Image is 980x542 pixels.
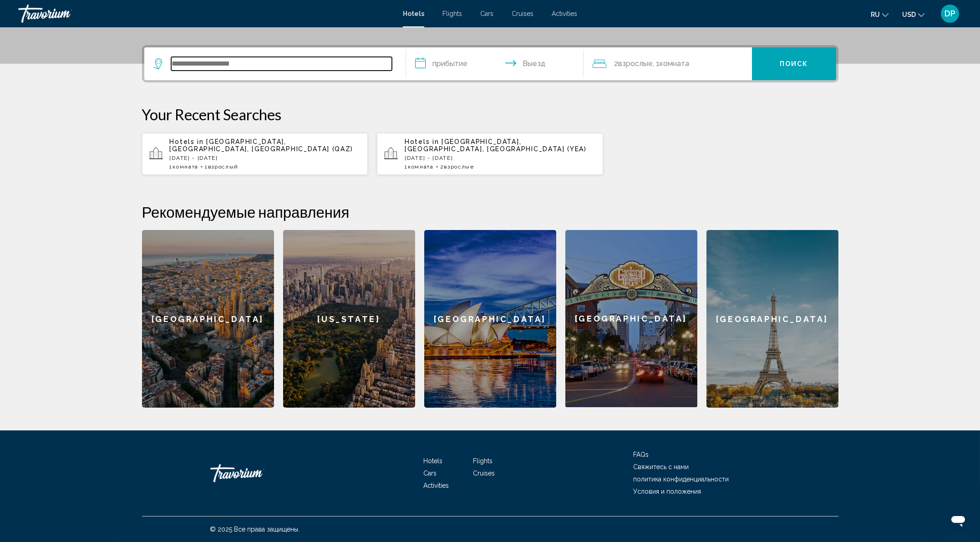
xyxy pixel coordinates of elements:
[405,155,596,161] p: [DATE] - [DATE]
[423,470,437,477] a: Cars
[142,230,274,408] a: [GEOGRAPHIC_DATA]
[283,230,415,408] a: [US_STATE]
[584,47,752,80] button: Travelers: 2 adults, 0 children
[406,47,584,80] button: Check in and out dates
[634,463,689,470] a: Свяжитесь с нами
[210,460,301,487] a: Travorium
[205,164,239,170] span: 1
[512,10,533,17] a: Cruises
[706,230,838,408] a: [GEOGRAPHIC_DATA]
[473,470,495,477] a: Cruises
[440,164,474,170] span: 2
[377,133,603,175] button: Hotels in [GEOGRAPHIC_DATA], [GEOGRAPHIC_DATA], [GEOGRAPHIC_DATA] (YEA)[DATE] - [DATE]1Комната2Вз...
[170,155,361,161] p: [DATE] - [DATE]
[144,47,836,80] div: Search widget
[634,488,701,495] a: Условия и положения
[170,164,198,170] span: 1
[142,203,838,221] h2: Рекомендуемые направления
[871,8,889,21] button: Change language
[170,138,354,153] span: [GEOGRAPHIC_DATA], [GEOGRAPHIC_DATA], [GEOGRAPHIC_DATA] (QAZ)
[473,457,493,465] a: Flights
[780,61,808,68] span: Поиск
[210,526,300,533] span: © 2025 Все права защищены.
[442,10,462,17] a: Flights
[208,164,239,170] span: Взрослый
[405,138,439,145] span: Hotels in
[142,133,368,175] button: Hotels in [GEOGRAPHIC_DATA], [GEOGRAPHIC_DATA], [GEOGRAPHIC_DATA] (QAZ)[DATE] - [DATE]1Комната1Вз...
[944,9,955,18] span: DP
[614,57,653,70] span: 2
[565,230,697,408] a: [GEOGRAPHIC_DATA]
[480,10,493,17] a: Cars
[660,59,690,68] span: Комната
[408,164,434,170] span: Комната
[405,164,433,170] span: 1
[902,8,924,21] button: Change currency
[938,4,962,23] button: User Menu
[565,230,697,407] div: [GEOGRAPHIC_DATA]
[619,59,653,68] span: Взрослые
[653,57,690,70] span: , 1
[552,10,577,17] a: Activities
[142,105,838,123] p: Your Recent Searches
[173,164,198,170] span: Комната
[752,47,836,80] button: Поиск
[423,482,449,489] a: Activities
[902,11,916,18] span: USD
[18,5,394,23] a: Travorium
[423,457,442,465] a: Hotels
[424,230,556,408] a: [GEOGRAPHIC_DATA]
[405,138,587,153] span: [GEOGRAPHIC_DATA], [GEOGRAPHIC_DATA], [GEOGRAPHIC_DATA] (YEA)
[871,11,880,18] span: ru
[634,451,649,458] a: FAQs
[170,138,204,145] span: Hotels in
[634,476,729,483] a: политика конфиденциальности
[403,10,424,17] a: Hotels
[444,164,474,170] span: Взрослые
[944,506,973,535] iframe: Кнопка запуска окна обмена сообщениями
